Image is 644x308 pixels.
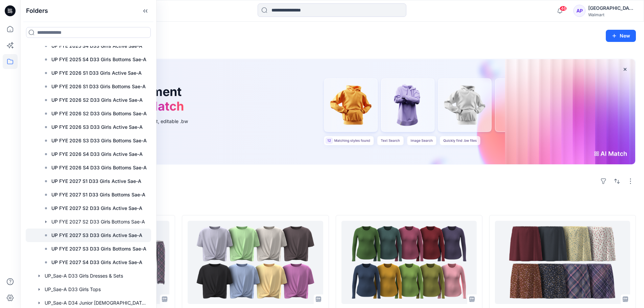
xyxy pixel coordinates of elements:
[51,55,146,64] p: UP FYE 2025 S4 D33 Girls Bottoms Sae-A
[559,6,567,11] span: 46
[51,245,146,253] p: UP FYE 2027 S3 D33 Girls Bottoms Sae-A
[573,5,586,17] div: AP
[51,137,147,145] p: UP FYE 2026 S3 D33 Girls Bottoms Sae-A
[51,164,147,172] p: UP FYE 2026 S4 D33 Girls Bottoms Sae-A
[51,258,142,266] p: UP FYE 2027 S4 D33 Girls Active Sae-A
[495,221,630,304] a: WA SLIP SKIRT
[51,69,142,77] p: UP FYE 2026 S1 D33 Girls Active Sae-A
[131,99,184,114] span: AI Match
[51,82,146,91] p: UP FYE 2026 S1 D33 Girls Bottoms Sae-A
[588,4,636,12] div: [GEOGRAPHIC_DATA]
[51,96,143,104] p: UP FYE 2026 S2 D33 Girls Active Sae-A
[51,231,142,239] p: UP FYE 2027 S3 D33 Girls Active Sae-A
[341,221,477,304] a: 017550_NB CREW RIB TEE
[188,221,323,304] a: WARM DOOR TOP
[51,110,147,118] p: UP FYE 2026 S2 D33 Girls Bottoms Sae-A
[51,150,143,158] p: UP FYE 2026 S4 D33 Girls Active Sae-A
[606,30,636,42] button: New
[51,204,142,212] p: UP FYE 2027 S2 D33 Girls Active Sae-A
[51,123,143,131] p: UP FYE 2026 S3 D33 Girls Active Sae-A
[51,191,145,199] p: UP FYE 2027 S1 D33 Girls Bottoms Sae-A
[51,42,142,50] p: UP FYE 2025 S4 D33 Girls Active Sae-A
[51,177,141,185] p: UP FYE 2027 S1 D33 Girls Active Sae-A
[28,200,636,208] h4: Styles
[588,12,636,17] div: Walmart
